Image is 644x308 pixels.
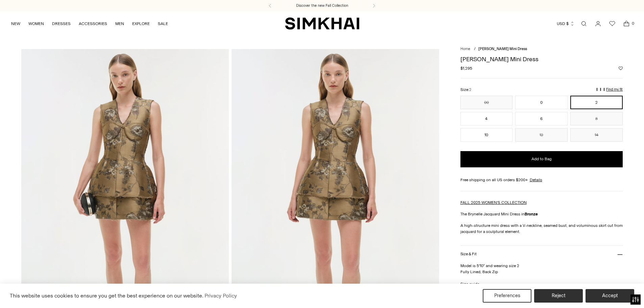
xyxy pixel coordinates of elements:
button: Size & Fit [460,246,623,263]
span: 2 [469,88,471,92]
strong: Bronze [525,212,538,216]
a: ACCESSORIES [79,16,107,31]
label: Size: [460,87,471,93]
span: Add to Bag [531,156,552,162]
button: 8 [570,112,623,125]
span: This website uses cookies to ensure you get the best experience on our website. [10,292,204,299]
a: Discover the new Fall Collection [296,3,348,8]
a: Wishlist [605,17,619,30]
a: EXPLORE [132,16,150,31]
a: SALE [158,16,168,31]
h3: Size & Fit [460,252,477,256]
button: Add to Wishlist [619,66,623,70]
button: Reject [534,289,583,303]
button: 2 [570,96,623,109]
button: 12 [515,128,568,142]
a: SIMKHAI [285,17,359,30]
span: $1,295 [460,65,472,71]
button: Preferences [483,289,531,303]
div: Free shipping on all US orders $200+ [460,177,623,183]
a: FALL 2025 WOMEN'S COLLECTION [460,200,527,205]
p: Model is 5'10" and wearing size 2 Fully Lined, Back Zip [460,263,623,275]
a: Home [460,47,470,51]
button: 10 [460,128,513,142]
a: NEW [11,16,20,31]
button: 0 [515,96,568,109]
a: Privacy Policy (opens in a new tab) [204,291,238,301]
a: DRESSES [52,16,71,31]
a: Size guide [460,281,479,287]
h1: [PERSON_NAME] Mini Dress [460,56,623,62]
button: Add to Bag [460,151,623,167]
a: WOMEN [28,16,44,31]
span: 0 [630,20,636,26]
p: The Brynelle Jacquard Mini Dress in [460,211,623,217]
a: MEN [115,16,124,31]
nav: breadcrumbs [460,46,623,52]
button: 4 [460,112,513,125]
a: Open cart modal [620,17,633,30]
button: 14 [570,128,623,142]
button: 00 [460,96,513,109]
button: Accept [586,289,634,303]
a: Details [530,177,542,183]
a: Go to the account page [591,17,605,30]
span: [PERSON_NAME] Mini Dress [478,47,527,51]
button: 6 [515,112,568,125]
a: Open search modal [577,17,591,30]
button: USD $ [557,16,575,31]
div: / [474,46,476,52]
p: A high-structure mini dress with a V-neckline, seamed bust, and voluminous skirt cut from jacquar... [460,222,623,235]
